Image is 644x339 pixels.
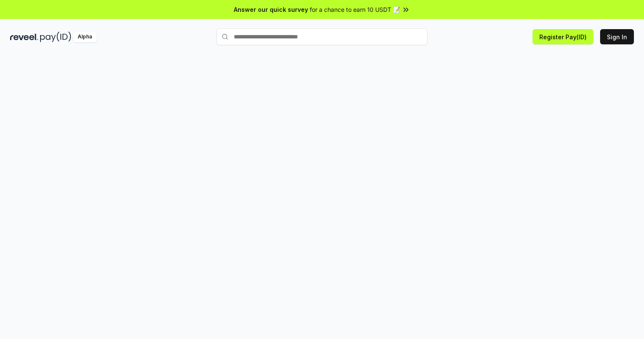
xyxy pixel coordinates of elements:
[40,32,71,42] img: pay_id
[533,29,593,44] button: Register Pay(ID)
[73,32,97,42] div: Alpha
[310,5,400,14] span: for a chance to earn 10 USDT 📝
[600,29,634,44] button: Sign In
[234,5,308,14] span: Answer our quick survey
[10,32,38,42] img: reveel_dark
